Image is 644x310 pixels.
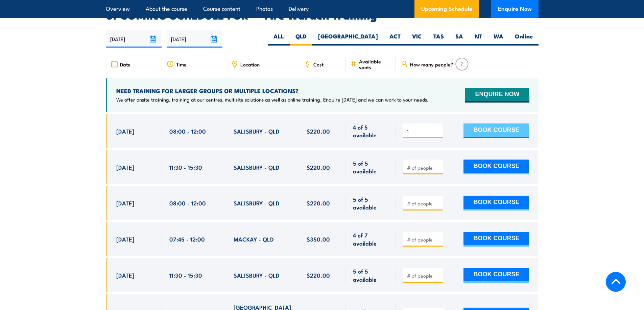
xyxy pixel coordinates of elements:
label: SA [450,32,469,46]
span: [DATE] [116,271,134,279]
input: # of people [407,128,441,135]
span: 08:00 - 12:00 [169,199,206,207]
button: ENQUIRE NOW [465,88,529,103]
span: $220.00 [307,127,330,135]
label: Online [509,32,539,46]
span: Cost [313,61,324,67]
span: 11:30 - 15:30 [169,271,202,279]
span: [DATE] [116,235,134,243]
input: # of people [407,272,441,279]
span: 11:30 - 15:30 [169,163,202,171]
span: 5 of 5 available [353,159,388,175]
label: NT [469,32,488,46]
label: WA [488,32,509,46]
button: BOOK COURSE [463,268,529,283]
span: 07:45 - 12:00 [169,235,205,243]
h2: UPCOMING SCHEDULE FOR - "Fire Warden Training" [106,10,539,20]
input: To date [167,30,222,48]
input: # of people [407,236,441,243]
span: 4 of 5 available [353,123,388,139]
span: [DATE] [116,199,134,207]
span: $350.00 [307,235,330,243]
label: ACT [384,32,406,46]
label: TAS [428,32,450,46]
span: How many people? [410,61,453,67]
span: $220.00 [307,271,330,279]
label: ALL [268,32,290,46]
span: Time [176,61,187,67]
span: $220.00 [307,199,330,207]
span: 4 of 7 available [353,231,388,247]
label: QLD [290,32,312,46]
span: SALISBURY - QLD [234,271,280,279]
span: 08:00 - 12:00 [169,127,206,135]
span: Location [240,61,260,67]
button: BOOK COURSE [463,160,529,174]
h4: NEED TRAINING FOR LARGER GROUPS OR MULTIPLE LOCATIONS? [116,87,429,94]
span: SALISBURY - QLD [234,199,280,207]
button: BOOK COURSE [463,232,529,247]
span: SALISBURY - QLD [234,163,280,171]
input: From date [106,30,162,48]
label: [GEOGRAPHIC_DATA] [312,32,384,46]
input: # of people [407,164,441,171]
span: Date [120,61,130,67]
span: SALISBURY - QLD [234,127,280,135]
input: # of people [407,200,441,207]
span: 5 of 5 available [353,195,388,211]
span: 5 of 5 available [353,267,388,283]
span: [DATE] [116,163,134,171]
button: BOOK COURSE [463,123,529,138]
span: [DATE] [116,127,134,135]
button: BOOK COURSE [463,196,529,210]
label: VIC [406,32,428,46]
span: Available spots [359,58,391,70]
span: $220.00 [307,163,330,171]
p: We offer onsite training, training at our centres, multisite solutions as well as online training... [116,96,429,103]
span: MACKAY - QLD [234,235,274,243]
